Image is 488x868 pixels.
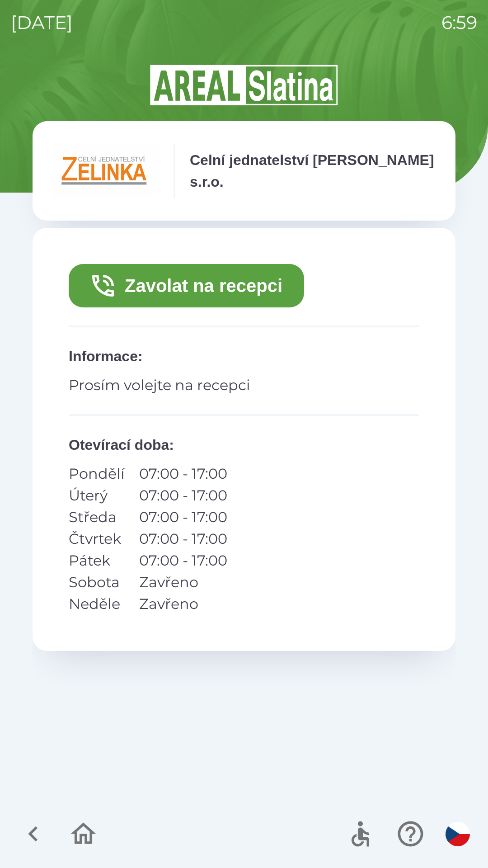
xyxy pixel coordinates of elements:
img: e791fe39-6e5c-4488-8406-01cea90b779d.png [51,144,159,198]
p: 6:59 [441,9,477,36]
p: Úterý [69,485,125,506]
p: Čtvrtek [69,528,125,550]
p: Zavřeno [139,593,227,615]
p: 07:00 - 17:00 [139,485,227,506]
p: 07:00 - 17:00 [139,506,227,528]
p: 07:00 - 17:00 [139,463,227,485]
img: cs flag [446,822,470,846]
p: Otevírací doba : [69,434,419,456]
p: 07:00 - 17:00 [139,528,227,550]
p: [DATE] [11,9,73,36]
p: Sobota [69,571,125,593]
p: Neděle [69,593,125,615]
img: Logo [33,63,455,107]
p: Středa [69,506,125,528]
p: 07:00 - 17:00 [139,550,227,571]
p: Pátek [69,550,125,571]
p: Informace : [69,345,419,367]
p: Zavřeno [139,571,227,593]
p: Pondělí [69,463,125,485]
p: Celní jednatelství [PERSON_NAME] s.r.o. [190,149,437,193]
p: Prosím volejte na recepci [69,374,419,396]
button: Zavolat na recepci [69,264,304,307]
